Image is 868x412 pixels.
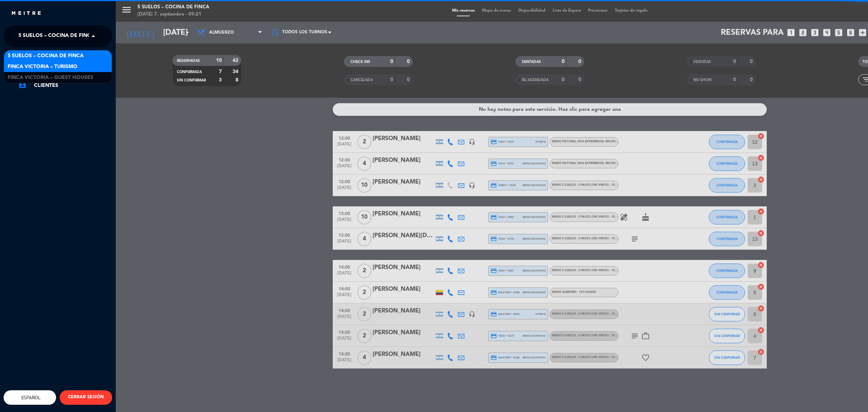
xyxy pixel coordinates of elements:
span: 5 SUELOS – COCINA DE FINCA [18,29,94,44]
span: FINCA VICTORIA – TURISMO [8,63,77,71]
span: 5 SUELOS – COCINA DE FINCA [8,52,84,60]
button: CERRAR SESIÓN [60,390,112,405]
a: account_boxClientes [18,81,112,90]
img: MEITRE [11,11,42,16]
i: account_box [18,80,27,89]
span: Español [20,395,41,400]
span: FINCA VICTORIA – GUEST HOUSES [8,73,93,82]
